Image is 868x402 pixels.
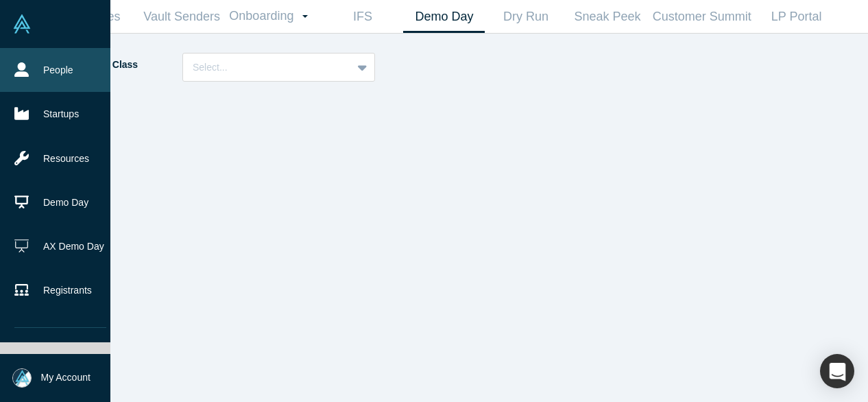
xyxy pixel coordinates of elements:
[485,1,566,33] a: Dry Run
[566,1,648,33] a: Sneak Peek
[12,14,32,34] img: Alchemist Vault Logo
[403,1,485,33] a: Demo Day
[224,1,322,32] a: Onboarding
[756,1,837,33] a: LP Portal
[322,1,403,33] a: IFS
[139,1,224,33] a: Vault Senders
[41,370,91,385] span: My Account
[648,1,756,33] a: Customer Summit
[67,53,182,77] label: Demoing Class
[12,368,91,388] button: My Account
[12,368,32,388] img: Mia Scott's Account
